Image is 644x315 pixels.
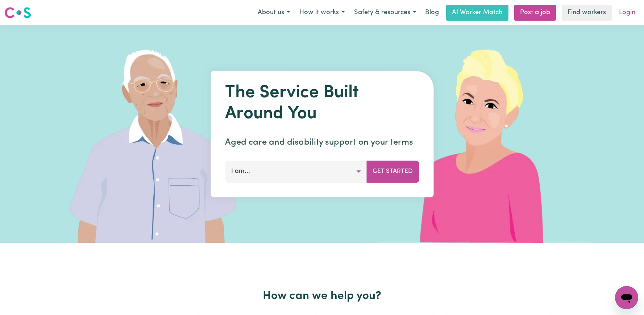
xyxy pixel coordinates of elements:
[4,4,31,21] a: Careseekers logo
[4,6,31,19] img: Careseekers logo
[446,5,508,21] a: AI Worker Match
[615,5,640,21] a: Login
[514,5,556,21] a: Post a job
[225,161,367,182] button: I am...
[421,5,443,21] a: Blog
[349,5,421,20] button: Safety & resources
[295,5,349,20] button: How it works
[615,286,638,309] iframe: Button to launch messaging window
[225,83,419,124] h1: The Service Built Around You
[253,5,295,20] button: About us
[87,289,557,303] h2: How can we help you?
[562,5,612,21] a: Find workers
[225,136,419,149] p: Aged care and disability support on your terms
[366,161,419,182] button: Get Started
